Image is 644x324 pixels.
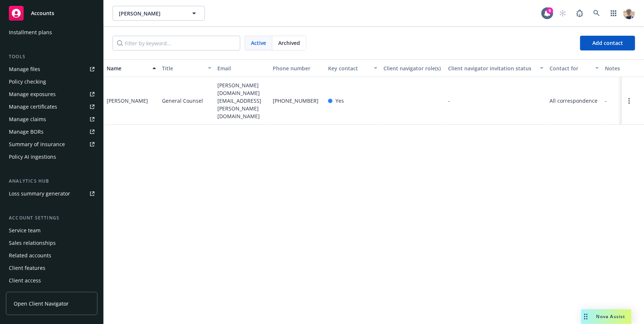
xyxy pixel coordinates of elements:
[9,113,46,125] div: Manage claims
[162,97,203,105] span: General Counsel
[9,101,57,113] div: Manage certificates
[589,6,604,21] a: Search
[217,81,267,120] span: [PERSON_NAME][DOMAIN_NAME][EMAIL_ADDRESS][PERSON_NAME][DOMAIN_NAME]
[278,39,300,47] span: Archived
[6,138,97,150] a: Summary of insurance
[6,76,97,88] a: Policy checking
[119,10,183,17] span: [PERSON_NAME]
[380,59,445,77] button: Client navigator role(s)
[6,3,97,24] a: Accounts
[625,96,634,105] a: Open options
[555,6,570,21] a: Start snowing
[328,64,369,72] div: Key contact
[383,64,442,72] div: Client navigator role(s)
[6,275,97,286] a: Client access
[9,250,51,261] div: Related accounts
[6,225,97,236] a: Service team
[6,262,97,274] a: Client features
[9,151,56,163] div: Policy AI ingestions
[214,59,270,77] button: Email
[6,113,97,125] a: Manage claims
[580,36,635,50] button: Add contact
[623,7,635,19] img: photo
[6,250,97,261] a: Related accounts
[606,6,621,21] a: Switch app
[6,63,97,75] a: Manage files
[9,225,41,236] div: Service team
[581,309,590,324] div: Drag to move
[547,7,553,14] div: 9
[9,188,70,200] div: Loss summary generator
[9,262,45,274] div: Client features
[9,138,65,150] div: Summary of insurance
[6,88,97,100] a: Manage exposures
[104,59,159,77] button: Name
[9,63,40,75] div: Manage files
[596,313,626,320] span: Nova Assist
[251,39,266,47] span: Active
[550,97,599,105] span: All correspondence
[9,275,41,286] div: Client access
[6,126,97,138] a: Manage BORs
[6,177,97,185] div: Analytics hub
[550,64,591,72] div: Contact for
[6,188,97,200] a: Loss summary generator
[335,97,344,105] span: Yes
[107,64,148,72] div: Name
[6,53,97,60] div: Tools
[9,126,44,138] div: Manage BORs
[572,6,587,21] a: Report a Bug
[605,97,607,105] span: -
[14,300,69,307] span: Open Client Navigator
[581,309,631,324] button: Nova Assist
[6,27,97,38] a: Installment plans
[273,64,322,72] div: Phone number
[445,59,547,77] button: Client navigator invitation status
[31,10,54,16] span: Accounts
[113,36,240,50] input: Filter by keyword...
[592,39,623,46] span: Add contact
[448,97,450,105] span: -
[159,59,214,77] button: Title
[113,6,205,21] button: [PERSON_NAME]
[9,237,56,249] div: Sales relationships
[9,76,46,88] div: Policy checking
[325,59,380,77] button: Key contact
[107,97,148,105] div: [PERSON_NAME]
[270,59,325,77] button: Phone number
[217,64,267,72] div: Email
[6,101,97,113] a: Manage certificates
[547,59,602,77] button: Contact for
[448,64,535,72] div: Client navigator invitation status
[9,27,52,38] div: Installment plans
[6,214,97,222] div: Account settings
[6,237,97,249] a: Sales relationships
[162,64,203,72] div: Title
[273,97,318,105] span: [PHONE_NUMBER]
[9,88,56,100] div: Manage exposures
[6,151,97,163] a: Policy AI ingestions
